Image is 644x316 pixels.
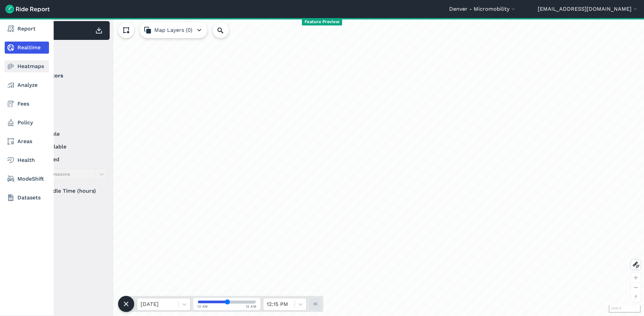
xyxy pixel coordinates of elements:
[21,18,644,316] div: loading
[27,85,108,93] label: Bird
[213,22,239,38] input: Search Location or Vehicles
[197,304,208,309] span: 12 AM
[538,5,639,13] button: [EMAIL_ADDRESS][DOMAIN_NAME]
[5,23,49,35] a: Report
[27,143,108,151] label: unavailable
[27,111,107,130] summary: Status
[5,173,49,185] a: ModeShift
[27,130,108,138] label: available
[302,18,342,25] span: Feature Preview
[5,60,49,72] a: Heatmaps
[5,135,49,147] a: Areas
[5,192,49,204] a: Datasets
[27,98,108,106] label: Lime
[27,185,108,197] div: Idle Time (hours)
[27,66,107,85] summary: Operators
[140,22,207,38] button: Map Layers (0)
[27,155,108,164] label: reserved
[5,98,49,110] a: Fees
[246,304,257,309] span: 12 AM
[5,79,49,91] a: Analyze
[5,5,50,13] img: Ride Report
[5,154,49,166] a: Health
[5,42,49,54] a: Realtime
[24,43,110,64] div: Filter
[449,5,517,13] button: Denver - Micromobility
[5,117,49,129] a: Policy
